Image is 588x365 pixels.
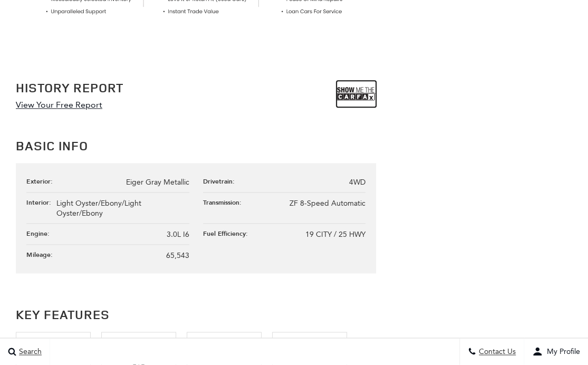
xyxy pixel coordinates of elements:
[26,229,54,238] div: Engine:
[166,251,189,260] span: 65,543
[349,178,365,187] span: 4WD
[167,230,189,239] span: 3.0L I6
[26,250,57,259] div: Mileage:
[56,199,141,218] span: Light Oyster/Ebony/Light Oyster/Ebony
[543,348,580,357] span: My Profile
[524,339,588,365] button: user-profile-menu
[126,178,189,187] span: Eiger Gray Metallic
[16,305,376,324] h2: Key Features
[305,230,365,239] span: 19 CITY / 25 HWY
[203,177,240,186] div: Drivetrain:
[203,198,247,207] div: Transmission:
[336,81,376,107] img: Show me the Carfax
[16,100,102,110] a: View Your Free Report
[16,81,123,94] h2: History Report
[26,198,56,207] div: Interior:
[290,199,365,208] span: ZF 8-Speed Automatic
[16,136,376,155] h2: Basic Info
[26,177,57,186] div: Exterior:
[476,348,516,357] span: Contact Us
[203,229,253,238] div: Fuel Efficiency:
[16,348,42,357] span: Search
